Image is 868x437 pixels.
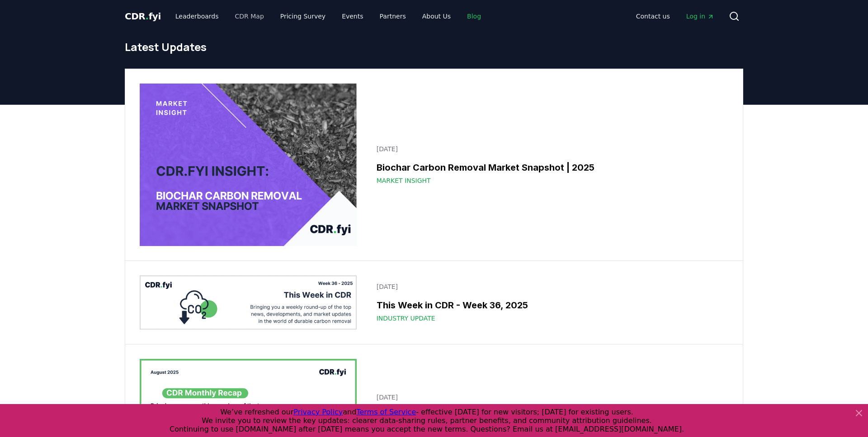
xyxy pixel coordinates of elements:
h3: Biochar Carbon Removal Market Snapshot | 2025 [377,161,723,174]
h1: Latest Updates [125,40,743,54]
h3: This Week in CDR - Week 36, 2025 [377,298,723,312]
img: This Week in CDR - Week 36, 2025 blog post image [140,275,357,330]
span: . [146,11,149,22]
span: Market Insight [377,176,431,185]
img: Biochar Carbon Removal Market Snapshot | 2025 blog post image [140,84,357,246]
a: Events [335,8,370,24]
a: Blog [460,8,488,24]
nav: Main [168,8,488,24]
a: CDR Map [228,8,271,24]
nav: Main [629,8,722,24]
p: [DATE] [377,144,723,153]
span: Industry Update [377,314,435,323]
p: [DATE] [377,393,723,402]
a: [DATE]This Week in CDR - Week 36, 2025Industry Update [371,277,728,328]
p: [DATE] [377,282,723,291]
span: CDR fyi [125,11,161,22]
a: About Us [415,8,458,24]
a: Log in [679,8,722,24]
a: Leaderboards [168,8,226,24]
a: Pricing Survey [273,8,333,24]
a: CDR.fyi [125,10,161,23]
a: [DATE]Biochar Carbon Removal Market Snapshot | 2025Market Insight [371,139,728,191]
span: Log in [686,12,714,21]
a: Partners [373,8,413,24]
a: Contact us [629,8,677,24]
